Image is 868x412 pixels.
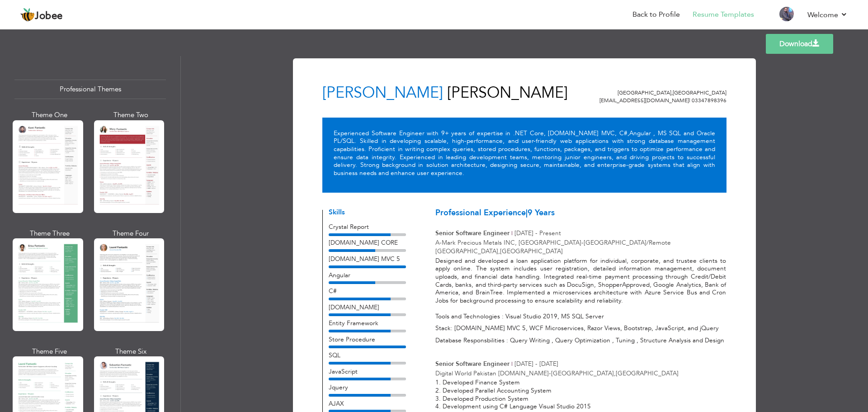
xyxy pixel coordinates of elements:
span: - [581,238,584,247]
div: Crystal Report [329,223,406,231]
span: - [549,369,551,378]
a: Resume Templates [693,9,754,20]
img: jobee.io [20,8,35,22]
span: | [511,229,513,237]
p: Stack: [DOMAIN_NAME] MVC 5, WCF Microservices, Razor Views, Bootstrap, JavaScript, and jQuery [435,324,726,332]
span: | [689,97,690,104]
span: 03347898396 [692,97,726,104]
div: Theme One [14,110,85,120]
a: Back to Profile [632,9,680,20]
div: Theme Four [96,229,166,238]
p: Digital World Pakistan [DOMAIN_NAME] [GEOGRAPHIC_DATA] [GEOGRAPHIC_DATA] [435,369,726,378]
span: , [671,89,673,96]
div: [DOMAIN_NAME] [329,303,406,312]
a: Welcome [807,9,848,20]
div: Theme Three [14,229,85,238]
div: Angular [329,271,406,279]
div: [DOMAIN_NAME] CORE [329,238,406,247]
a: Jobee [20,8,63,22]
span: | [526,207,528,218]
div: Entity Framework [329,319,406,327]
p: Experienced Software Engineer with 9+ years of expertise in .NET Core, [DOMAIN_NAME] MVC, C#,Angu... [334,129,715,177]
span: [DATE] - Present [514,229,561,237]
span: [DATE] - [DATE] [514,360,558,368]
div: Theme Two [96,110,166,120]
div: Theme Six [96,347,166,356]
h4: Skills [329,209,406,217]
span: [PERSON_NAME] [447,82,568,103]
span: [EMAIL_ADDRESS][DOMAIN_NAME] [599,97,690,104]
img: Profile Img [779,7,794,21]
div: Store Procedure [329,335,406,344]
div: Theme Five [14,347,85,356]
span: Senior Software Engineer [435,229,509,237]
div: AJAX [329,399,406,408]
div: SQL [329,351,406,360]
div: [DOMAIN_NAME] MVC 5 [329,255,406,263]
span: , [614,369,616,378]
div: JavaScript [329,367,406,376]
span: , [498,247,500,256]
p: Designed and developed a loan application platform for individual, corporate, and trustee clients... [435,257,726,321]
div: C# [329,287,406,295]
span: | [511,360,513,368]
div: Professional Themes [14,80,166,99]
span: Senior Software Engineer [435,360,509,368]
p: A-Mark Precious Metals INC, [GEOGRAPHIC_DATA] [GEOGRAPHIC_DATA]/Remote [GEOGRAPHIC_DATA] [GEOGRAP... [435,238,726,256]
p: [GEOGRAPHIC_DATA] [GEOGRAPHIC_DATA] [558,89,727,97]
p: Database Responsbilities : Query Writing , Query Optimization , Tuning , Structure Analysis and D... [435,336,726,345]
span: Jobee [35,11,63,21]
span: [PERSON_NAME] [322,82,443,103]
div: Jquery [329,383,406,392]
h3: Professional Experience 9 Years [435,208,726,218]
a: Download [766,34,833,54]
